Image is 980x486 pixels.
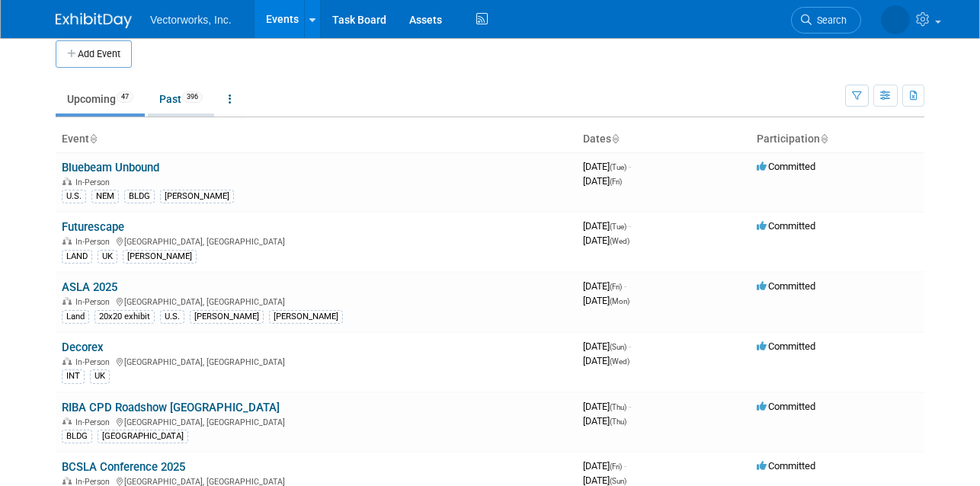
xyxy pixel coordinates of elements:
[62,177,72,185] img: In-Person Event
[62,401,280,414] a: RIBA CPD Roadshow [GEOGRAPHIC_DATA]
[123,250,197,264] div: [PERSON_NAME]
[98,250,117,264] div: UK
[610,163,626,171] span: (Tue)
[91,190,119,203] div: NEM
[757,401,815,412] span: Committed
[629,220,631,232] span: -
[62,235,571,247] div: [GEOGRAPHIC_DATA], [GEOGRAPHIC_DATA]
[757,161,815,172] span: Committed
[881,5,910,34] img: Tania Arabian
[160,310,184,324] div: U.S.
[62,280,117,294] a: ASLA 2025
[124,190,155,203] div: BLDG
[62,237,72,245] img: In-Person Event
[629,401,631,412] span: -
[75,177,114,187] span: In-Person
[75,237,114,247] span: In-Person
[56,126,577,152] th: Event
[75,417,114,427] span: In-Person
[94,310,155,324] div: 20x20 exhibit
[56,85,145,114] a: Upcoming47
[75,357,114,367] span: In-Person
[757,280,815,292] span: Committed
[89,133,97,145] a: Sort by Event Name
[62,430,92,443] div: BLDG
[610,417,626,426] span: (Thu)
[610,343,626,351] span: (Sun)
[751,126,924,152] th: Participation
[75,297,114,307] span: In-Person
[62,417,72,425] img: In-Person Event
[182,91,203,103] span: 396
[610,462,622,471] span: (Fri)
[583,235,629,246] span: [DATE]
[583,161,631,172] span: [DATE]
[629,161,631,172] span: -
[62,295,571,307] div: [GEOGRAPHIC_DATA], [GEOGRAPHIC_DATA]
[757,220,815,232] span: Committed
[160,190,234,203] div: [PERSON_NAME]
[62,161,159,174] a: Bluebeam Unbound
[583,295,629,306] span: [DATE]
[611,133,619,145] a: Sort by Start Date
[62,341,104,354] a: Decorex
[148,85,214,114] a: Past396
[62,357,72,365] img: In-Person Event
[577,126,751,152] th: Dates
[98,430,188,443] div: [GEOGRAPHIC_DATA]
[62,460,185,474] a: BCSLA Conference 2025
[610,357,629,366] span: (Wed)
[62,369,85,383] div: INT
[583,341,631,352] span: [DATE]
[583,175,622,187] span: [DATE]
[62,477,72,484] img: In-Person Event
[757,341,815,352] span: Committed
[583,355,629,366] span: [DATE]
[624,280,626,292] span: -
[56,13,132,28] img: ExhibitDay
[583,280,626,292] span: [DATE]
[610,297,629,305] span: (Mon)
[269,310,343,324] div: [PERSON_NAME]
[812,14,847,26] span: Search
[56,40,132,68] button: Add Event
[610,477,626,485] span: (Sun)
[610,283,622,291] span: (Fri)
[62,190,86,203] div: U.S.
[62,297,72,305] img: In-Person Event
[610,177,622,186] span: (Fri)
[150,14,232,26] span: Vectorworks, Inc.
[62,250,92,264] div: LAND
[583,220,631,232] span: [DATE]
[62,415,571,427] div: [GEOGRAPHIC_DATA], [GEOGRAPHIC_DATA]
[610,403,626,411] span: (Thu)
[791,7,861,34] a: Search
[820,133,828,145] a: Sort by Participation Type
[117,91,133,103] span: 47
[610,222,626,231] span: (Tue)
[757,460,815,472] span: Committed
[629,341,631,352] span: -
[62,220,124,234] a: Futurescape
[583,460,626,472] span: [DATE]
[583,401,631,412] span: [DATE]
[190,310,264,324] div: [PERSON_NAME]
[624,460,626,472] span: -
[62,355,571,367] div: [GEOGRAPHIC_DATA], [GEOGRAPHIC_DATA]
[610,237,629,245] span: (Wed)
[583,415,626,427] span: [DATE]
[62,310,89,324] div: Land
[583,475,626,486] span: [DATE]
[90,369,110,383] div: UK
